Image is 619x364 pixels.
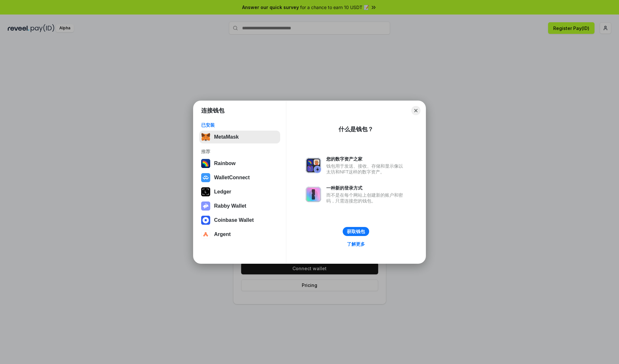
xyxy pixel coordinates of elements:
[343,240,369,248] a: 了解更多
[326,156,406,162] div: 您的数字资产之家
[199,171,280,184] button: WalletConnect
[214,231,231,237] div: Argent
[339,125,373,133] div: 什么是钱包？
[199,131,280,143] button: MetaMask
[201,173,210,182] img: svg+xml,%3Csvg%20width%3D%2228%22%20height%3D%2228%22%20viewBox%3D%220%200%2028%2028%22%20fill%3D...
[199,157,280,170] button: Rainbow
[347,229,365,234] div: 获取钱包
[199,228,280,241] button: Argent
[199,214,280,227] button: Coinbase Wallet
[411,106,420,115] button: Close
[326,185,406,191] div: 一种新的登录方式
[214,217,254,223] div: Coinbase Wallet
[199,185,280,198] button: Ledger
[306,158,321,173] img: svg+xml,%3Csvg%20xmlns%3D%22http%3A%2F%2Fwww.w3.org%2F2000%2Fsvg%22%20fill%3D%22none%22%20viewBox...
[214,175,250,181] div: WalletConnect
[214,189,231,195] div: Ledger
[201,159,210,168] img: svg+xml,%3Csvg%20width%3D%22120%22%20height%3D%22120%22%20viewBox%3D%220%200%20120%20120%22%20fil...
[214,203,246,209] div: Rabby Wallet
[201,230,210,239] img: svg+xml,%3Csvg%20width%3D%2228%22%20height%3D%2228%22%20viewBox%3D%220%200%2028%2028%22%20fill%3D...
[201,133,210,142] img: svg+xml,%3Csvg%20fill%3D%22none%22%20height%3D%2233%22%20viewBox%3D%220%200%2035%2033%22%20width%...
[201,122,278,128] div: 已安装
[201,216,210,225] img: svg+xml,%3Csvg%20width%3D%2228%22%20height%3D%2228%22%20viewBox%3D%220%200%2028%2028%22%20fill%3D...
[201,149,278,154] div: 推荐
[199,200,280,212] button: Rabby Wallet
[306,187,321,202] img: svg+xml,%3Csvg%20xmlns%3D%22http%3A%2F%2Fwww.w3.org%2F2000%2Fsvg%22%20fill%3D%22none%22%20viewBox...
[201,107,224,114] h1: 连接钱包
[201,187,210,196] img: svg+xml,%3Csvg%20xmlns%3D%22http%3A%2F%2Fwww.w3.org%2F2000%2Fsvg%22%20width%3D%2228%22%20height%3...
[201,202,210,211] img: svg+xml,%3Csvg%20xmlns%3D%22http%3A%2F%2Fwww.w3.org%2F2000%2Fsvg%22%20fill%3D%22none%22%20viewBox...
[326,192,406,204] div: 而不是在每个网站上创建新的账户和密码，只需连接您的钱包。
[326,163,406,175] div: 钱包用于发送、接收、存储和显示像以太坊和NFT这样的数字资产。
[343,227,369,236] button: 获取钱包
[214,161,236,166] div: Rainbow
[214,134,239,140] div: MetaMask
[347,241,365,247] div: 了解更多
